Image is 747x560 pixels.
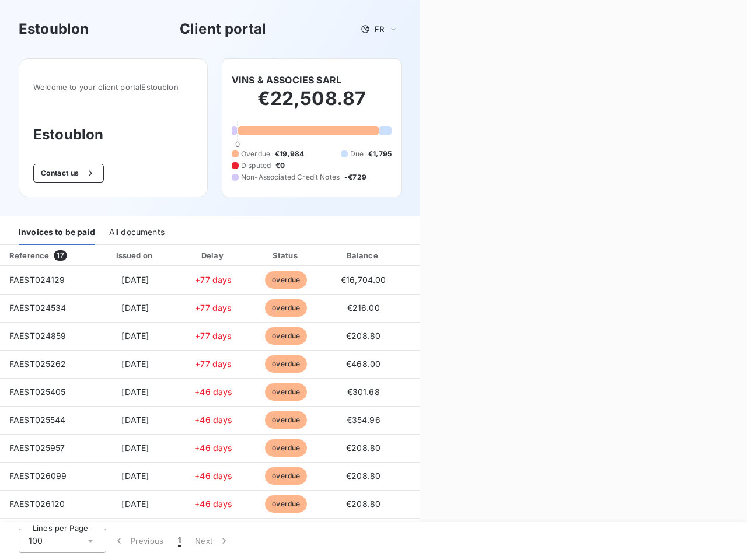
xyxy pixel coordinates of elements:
span: overdue [265,439,307,457]
span: overdue [265,383,307,401]
span: €19,984 [275,149,304,159]
h2: €22,508.87 [232,87,392,122]
span: €208.80 [346,499,381,509]
span: 1 [178,535,181,547]
span: FAEST026099 [9,471,67,481]
span: €208.80 [346,471,381,481]
span: [DATE] [121,359,149,369]
h3: Client portal [180,19,266,40]
h3: Estoublon [33,124,193,145]
span: 17 [54,250,67,261]
div: Reference [9,251,49,260]
span: [DATE] [121,499,149,509]
h6: VINS & ASSOCIES SARL [232,73,341,87]
span: FR [375,24,384,34]
span: overdue [265,411,307,429]
span: €468.00 [346,359,381,369]
span: FAEST025544 [9,415,66,425]
span: €354.96 [347,415,381,425]
span: FAEST024859 [9,331,67,341]
span: €208.80 [346,331,381,341]
span: €216.00 [347,303,380,313]
span: [DATE] [121,331,149,341]
div: Status [252,250,321,261]
span: €301.68 [347,387,380,397]
span: FAEST025262 [9,359,67,369]
span: overdue [265,299,307,317]
span: +77 days [195,331,232,341]
h3: Estoublon [19,19,89,40]
span: Overdue [241,149,270,159]
span: overdue [265,271,307,289]
span: Non-Associated Credit Notes [241,172,340,183]
span: +46 days [194,471,232,481]
div: Delay [180,250,247,261]
span: Disputed [241,160,271,171]
span: +77 days [195,275,232,285]
span: €1,795 [368,149,392,159]
div: Issued on [95,250,176,261]
span: [DATE] [121,415,149,425]
span: Due [350,149,364,159]
span: +46 days [194,443,232,453]
span: 100 [29,535,43,547]
span: +46 days [194,499,232,509]
span: FAEST024534 [9,303,67,313]
span: -€729 [344,172,366,183]
span: +46 days [194,387,232,397]
span: overdue [265,495,307,513]
button: Previous [106,528,171,553]
span: [DATE] [121,387,149,397]
span: [DATE] [121,303,149,313]
span: FAEST025957 [9,443,65,453]
span: overdue [265,467,307,485]
div: Balance [326,250,402,261]
span: 0 [235,139,240,149]
span: [DATE] [121,471,149,481]
span: €16,704.00 [341,275,386,285]
div: Invoices to be paid [19,220,95,245]
div: PDF [406,250,465,261]
button: 1 [171,528,188,553]
button: Contact us [33,164,104,183]
span: Welcome to your client portal Estoublon [33,82,193,92]
span: +77 days [195,303,232,313]
span: €0 [275,160,285,171]
span: [DATE] [121,275,149,285]
span: FAEST025405 [9,387,66,397]
span: +46 days [194,415,232,425]
span: overdue [265,327,307,345]
span: overdue [265,355,307,373]
div: All documents [109,220,165,245]
button: Next [188,528,237,553]
span: FAEST024129 [9,275,65,285]
span: FAEST026120 [9,499,65,509]
span: €208.80 [346,443,381,453]
span: [DATE] [121,443,149,453]
span: +77 days [195,359,232,369]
